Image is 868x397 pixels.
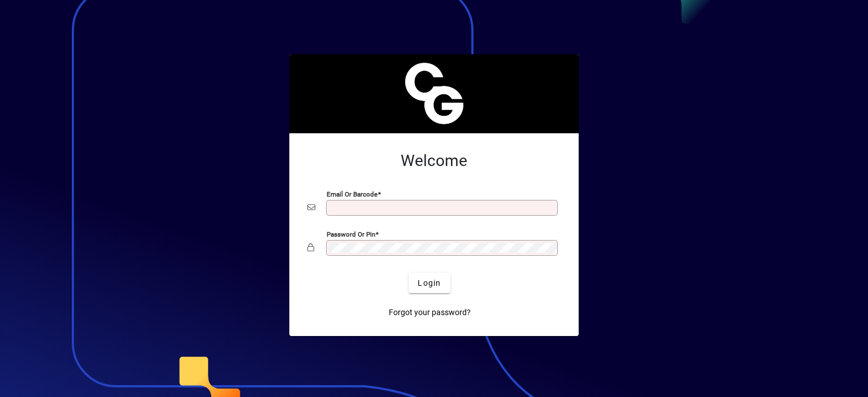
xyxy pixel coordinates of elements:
[307,151,561,171] h2: Welcome
[384,302,475,322] a: Forgot your password?
[327,190,377,198] mat-label: Email or Barcode
[409,273,450,293] button: Login
[418,277,441,289] span: Login
[389,307,471,319] span: Forgot your password?
[327,230,375,238] mat-label: Password or Pin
